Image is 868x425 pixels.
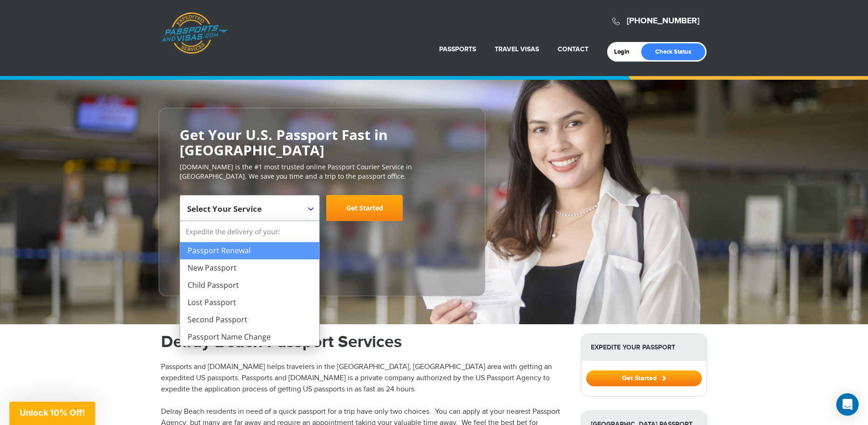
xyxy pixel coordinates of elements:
a: Contact [558,45,588,53]
a: Login [614,48,636,56]
li: Expedite the delivery of your: [180,221,319,346]
li: Passport Renewal [180,242,319,259]
h1: Delray Beach Passport Services [161,334,567,350]
h2: Get Your U.S. Passport Fast in [GEOGRAPHIC_DATA] [180,127,464,158]
a: Get Started [326,195,403,221]
strong: Expedite Your Passport [581,334,707,361]
li: Passport Name Change [180,328,319,346]
span: Unlock 10% Off! [20,408,85,418]
a: Check Status [641,43,705,60]
span: Select Your Service [187,199,310,225]
li: Child Passport [180,277,319,294]
button: Get Started [586,370,702,386]
span: Starting at $199 + government fees [180,226,464,235]
a: Passports [439,45,476,53]
div: Open Intercom Messenger [836,393,859,416]
p: Passports and [DOMAIN_NAME] helps travelers in the [GEOGRAPHIC_DATA], [GEOGRAPHIC_DATA] area with... [161,362,567,395]
a: Travel Visas [495,45,539,53]
span: Select Your Service [180,195,320,221]
a: Get Started [586,374,702,382]
p: [DOMAIN_NAME] is the #1 most trusted online Passport Courier Service in [GEOGRAPHIC_DATA]. We sav... [180,162,464,181]
span: Select Your Service [187,203,262,214]
strong: Expedite the delivery of your: [180,221,319,242]
a: [PHONE_NUMBER] [627,16,700,26]
li: Second Passport [180,311,319,328]
div: Unlock 10% Off! [9,402,95,425]
li: New Passport [180,259,319,277]
a: Passports & [DOMAIN_NAME] [161,12,228,54]
li: Lost Passport [180,294,319,311]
